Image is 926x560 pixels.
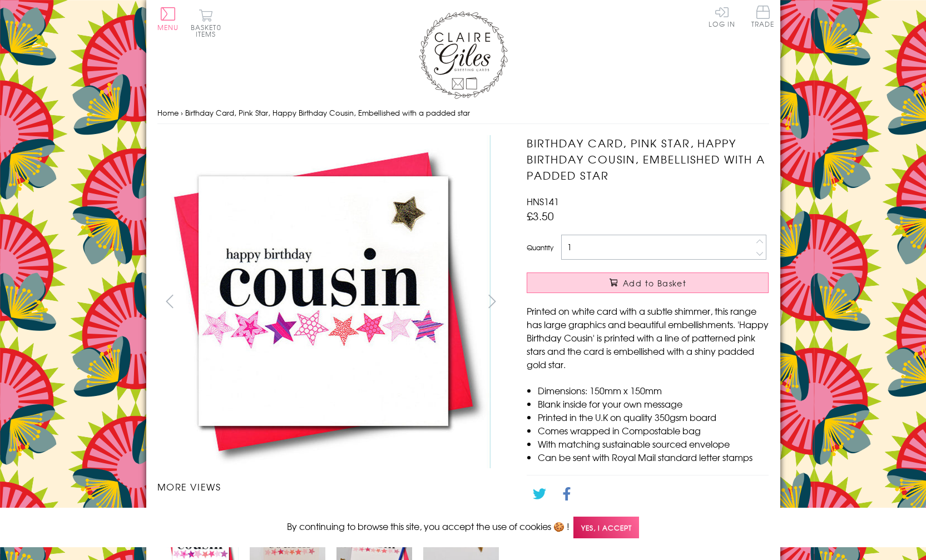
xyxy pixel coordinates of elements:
[157,289,182,314] button: prev
[157,22,179,32] span: Menu
[538,410,769,424] li: Printed in the U.K on quality 350gsm board
[538,437,769,450] li: With matching sustainable sourced envelope
[527,208,554,224] span: £3.50
[479,289,504,314] button: next
[527,272,769,293] button: Add to Basket
[751,6,775,27] span: Trade
[527,242,553,252] label: Quantity
[181,107,183,118] span: ›
[504,135,838,469] img: Birthday Card, Pink Star, Happy Birthday Cousin, Embellished with a padded star
[573,517,639,538] span: Yes, I accept
[709,6,735,27] a: Log In
[538,397,769,410] li: Blank inside for your own message
[751,6,775,29] a: Trade
[623,277,686,289] span: Add to Basket
[419,11,508,99] img: Claire Giles Greetings Cards
[185,107,470,118] span: Birthday Card, Pink Star, Happy Birthday Cousin, Embellished with a padded star
[538,450,769,464] li: Can be sent with Royal Mail standard letter stamps
[538,384,769,397] li: Dimensions: 150mm x 150mm
[538,424,769,437] li: Comes wrapped in Compostable bag
[527,135,769,183] h1: Birthday Card, Pink Star, Happy Birthday Cousin, Embellished with a padded star
[527,195,559,208] span: HNS141
[157,480,505,493] h3: More views
[527,304,769,371] p: Printed on white card with a subtle shimmer, this range has large graphics and beautiful embellis...
[157,135,491,468] img: Birthday Card, Pink Star, Happy Birthday Cousin, Embellished with a padded star
[157,107,179,118] a: Home
[157,102,769,125] nav: breadcrumbs
[196,22,221,39] span: 0 items
[191,9,221,37] button: Basket0 items
[157,7,179,31] button: Menu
